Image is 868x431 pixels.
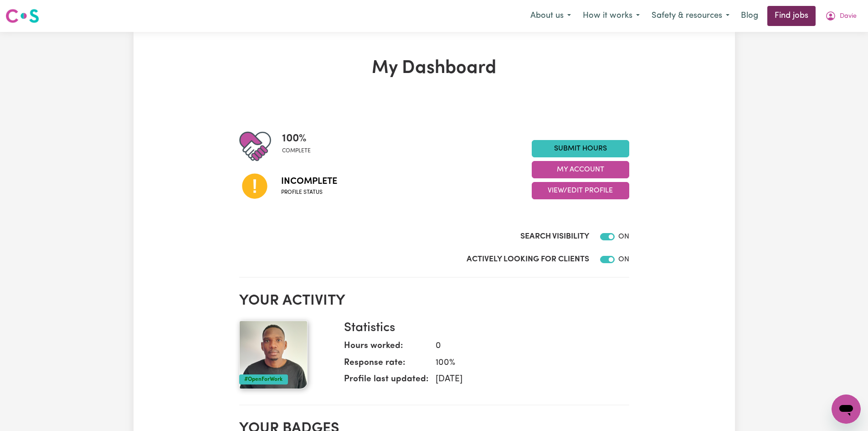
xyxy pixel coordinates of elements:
[344,357,428,374] dt: Response rate:
[239,292,629,310] h2: Your activity
[767,6,816,26] a: Find jobs
[281,188,337,197] span: Profile status
[819,6,863,26] button: My Account
[618,233,629,240] span: ON
[532,140,629,157] a: Submit Hours
[239,321,308,389] img: Your profile picture
[532,182,629,199] button: View/Edit Profile
[282,130,318,162] div: Profile completeness: 100%
[840,11,857,21] span: Davie
[520,231,589,243] label: Search Visibility
[5,8,39,24] img: Careseekers logo
[281,175,337,188] span: Incomplete
[344,373,428,390] dt: Profile last updated:
[239,374,288,384] div: #OpenForWork
[428,357,622,370] dd: 100 %
[646,6,735,26] button: Safety & resources
[344,340,428,357] dt: Hours worked:
[282,130,311,147] span: 100 %
[5,5,39,26] a: Careseekers logo
[239,57,629,79] h1: My Dashboard
[577,6,646,26] button: How it works
[282,147,311,155] span: complete
[428,340,622,353] dd: 0
[618,256,629,263] span: ON
[467,254,589,265] label: Actively Looking for Clients
[524,6,577,26] button: About us
[428,373,622,386] dd: [DATE]
[532,161,629,178] button: My Account
[832,395,861,424] iframe: Button to launch messaging window
[344,321,622,336] h3: Statistics
[735,6,764,26] a: Blog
